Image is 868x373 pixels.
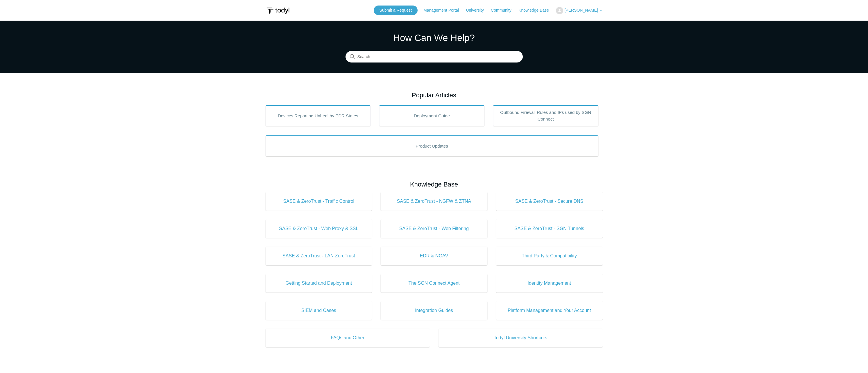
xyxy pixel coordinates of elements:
[346,31,523,45] h1: How Can We Help?
[466,7,489,13] a: University
[266,105,371,126] a: Devices Reporting Unhealthy EDR States
[505,280,594,287] span: Identity Management
[505,225,594,232] span: SASE & ZeroTrust - SGN Tunnels
[496,274,603,293] a: Identity Management
[389,252,479,259] span: EDR & NGAV
[496,192,603,211] a: SASE & ZeroTrust - Secure DNS
[389,307,479,314] span: Integration Guides
[505,198,594,205] span: SASE & ZeroTrust - Secure DNS
[266,301,372,320] a: SIEM and Cases
[274,280,364,287] span: Getting Started and Deployment
[381,274,487,293] a: The SGN Connect Agent
[439,329,603,347] a: Todyl University Shortcuts
[266,192,372,211] a: SASE & ZeroTrust - Traffic Control
[491,7,517,13] a: Community
[518,7,555,13] a: Knowledge Base
[266,247,372,265] a: SASE & ZeroTrust - LAN ZeroTrust
[493,105,598,126] a: Outbound Firewall Rules and IPs used by SGN Connect
[274,225,364,232] span: SASE & ZeroTrust - Web Proxy & SSL
[381,192,487,211] a: SASE & ZeroTrust - NGFW & ZTNA
[447,334,594,341] span: Todyl University Shortcuts
[381,301,487,320] a: Integration Guides
[381,247,487,265] a: EDR & NGAV
[556,7,602,14] button: [PERSON_NAME]
[374,6,418,15] a: Submit a Request
[505,307,594,314] span: Platform Management and Your Account
[379,105,484,126] a: Deployment Guide
[389,198,479,205] span: SASE & ZeroTrust - NGFW & ZTNA
[266,90,603,100] h2: Popular Articles
[505,252,594,259] span: Third Party & Compatibility
[346,51,523,63] input: Search
[266,180,603,189] h2: Knowledge Base
[274,307,364,314] span: SIEM and Cases
[274,252,364,259] span: SASE & ZeroTrust - LAN ZeroTrust
[266,5,290,16] img: Todyl Support Center Help Center home page
[266,274,372,293] a: Getting Started and Deployment
[381,219,487,238] a: SASE & ZeroTrust - Web Filtering
[496,219,603,238] a: SASE & ZeroTrust - SGN Tunnels
[274,334,421,341] span: FAQs and Other
[389,280,479,287] span: The SGN Connect Agent
[564,8,598,12] span: [PERSON_NAME]
[389,225,479,232] span: SASE & ZeroTrust - Web Filtering
[274,198,364,205] span: SASE & ZeroTrust - Traffic Control
[496,301,603,320] a: Platform Management and Your Account
[266,329,430,347] a: FAQs and Other
[423,7,465,13] a: Management Portal
[266,135,598,156] a: Product Updates
[266,219,372,238] a: SASE & ZeroTrust - Web Proxy & SSL
[496,247,603,265] a: Third Party & Compatibility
